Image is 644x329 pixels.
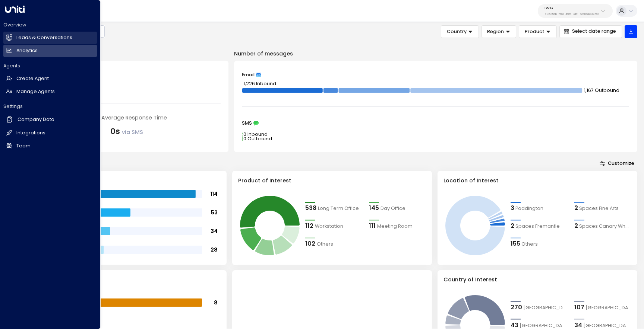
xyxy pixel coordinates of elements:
[16,75,49,82] h2: Create Agent
[214,299,218,306] tspan: 8
[511,221,568,230] div: 2Spaces Fremantle
[211,227,218,235] tspan: 34
[211,209,218,216] tspan: 53
[369,204,426,213] div: 145Day Office
[511,204,514,213] div: 3
[305,204,316,213] div: 538
[16,88,55,95] h2: Manage Agents
[443,177,631,185] h3: Location of Interest
[597,159,637,168] button: Customize
[315,223,343,230] span: Workstation
[579,223,631,230] span: Spaces Canary Wharf
[33,177,221,185] h3: Range of Team Size
[242,72,255,77] span: Email
[377,223,413,230] span: Meeting Room
[3,63,97,69] h2: Agents
[525,28,544,35] span: Product
[447,28,467,35] span: Country
[18,116,54,123] h2: Company Data
[572,29,616,34] span: Select date range
[487,28,504,35] span: Region
[110,125,143,137] div: 0s
[35,69,221,77] div: Number of Inquiries
[16,34,72,41] h2: Leads & Conversations
[3,73,97,85] a: Create Agent
[3,22,97,28] h2: Overview
[521,241,538,248] span: Others
[243,136,272,142] tspan: 0 Outbound
[441,25,479,38] button: Country
[16,143,31,150] h2: Team
[238,177,426,185] h3: Product of Interest
[584,87,619,93] tspan: 1,167 Outbound
[305,221,362,230] div: 112Workstation
[574,221,578,230] div: 2
[574,204,578,213] div: 2
[515,223,560,230] span: Spaces Fremantle
[515,205,543,212] span: Paddington
[559,25,622,38] button: Select date range
[574,204,631,213] div: 2Spaces Fine Arts
[538,4,613,18] button: IWGe92915cb-7661-49f5-9dc1-5c58aae37760
[3,103,97,110] h2: Settings
[16,130,45,137] h2: Integrations
[3,32,97,44] a: Leads & Conversations
[3,45,97,57] a: Analytics
[369,204,379,213] div: 145
[511,239,520,248] div: 155
[574,303,631,312] div: 107United Kingdom
[305,239,362,248] div: 102Others
[511,239,568,248] div: 155Others
[3,127,97,139] a: Integrations
[317,241,333,248] span: Others
[33,276,221,284] h3: Range of Area
[511,303,522,312] div: 270
[3,113,97,126] a: Company Data
[369,221,426,230] div: 111Meeting Room
[579,205,619,212] span: Spaces Fine Arts
[16,47,38,54] h2: Analytics
[443,276,631,284] h3: Country of Interest
[574,303,584,312] div: 107
[122,128,143,136] span: via SMS
[243,80,276,87] tspan: 1,226 Inbound
[242,121,629,126] div: SMS
[243,131,268,138] tspan: 0 Inbound
[305,221,313,230] div: 112
[318,205,359,212] span: Long Term Office
[519,25,556,38] button: Product
[3,86,97,98] a: Manage Agents
[523,304,567,312] span: United States of America
[305,239,315,248] div: 102
[210,190,218,198] tspan: 114
[381,205,405,212] span: Day Office
[305,204,362,213] div: 538Long Term Office
[544,6,599,10] p: IWG
[482,25,516,38] button: Region
[511,221,514,230] div: 2
[3,140,97,152] a: Team
[574,221,631,230] div: 2Spaces Canary Wharf
[234,50,637,58] p: Number of messages
[369,221,376,230] div: 111
[511,204,568,213] div: 3Paddington
[511,303,568,312] div: 270United States of America
[35,114,221,122] div: Sales concierge agent's Average Response Time
[27,50,228,58] p: Engagement Metrics
[544,13,599,16] p: e92915cb-7661-49f5-9dc1-5c58aae37760
[211,246,218,253] tspan: 28
[585,304,631,312] span: United Kingdom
